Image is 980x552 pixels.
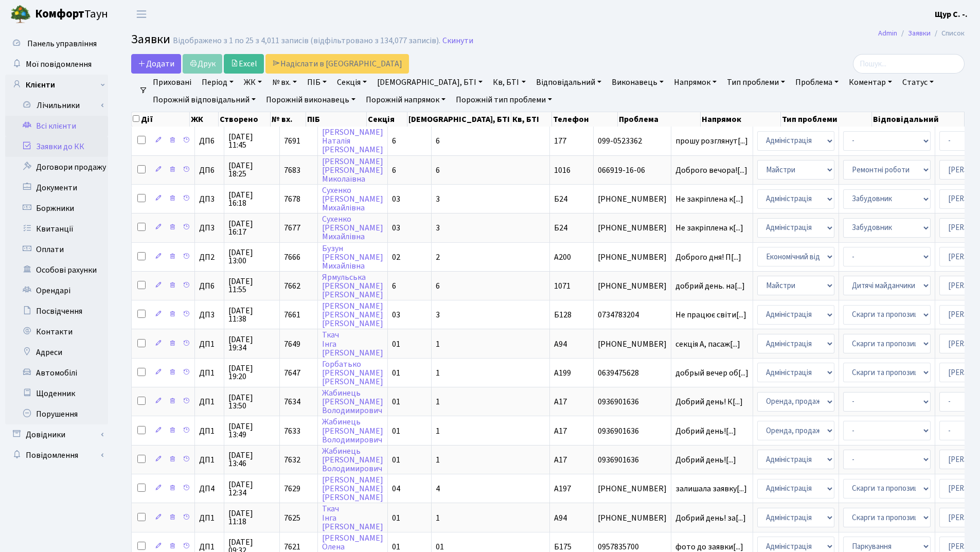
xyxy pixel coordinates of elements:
[675,193,743,205] span: Не закріплена к[...]
[284,339,300,350] span: 7649
[5,404,108,424] a: Порушення
[436,425,440,437] span: 1
[598,282,667,290] span: [PHONE_NUMBER]
[598,137,667,145] span: 099-0523362
[199,137,220,145] span: ДП6
[333,74,371,91] a: Секція
[228,133,275,149] span: [DATE] 11:45
[199,253,220,261] span: ДП2
[554,367,571,379] span: А199
[554,425,567,437] span: А17
[190,112,219,127] th: ЖК
[675,252,741,263] span: Доброго дня! П[...]
[228,277,275,294] span: [DATE] 11:55
[228,451,275,468] span: [DATE] 13:46
[367,112,407,127] th: Секція
[322,446,383,474] a: Жабинець[PERSON_NAME]Володимирович
[554,483,571,494] span: А197
[5,198,108,219] a: Боржники
[5,383,108,404] a: Щоденник
[670,74,721,91] a: Напрямок
[240,74,266,91] a: ЖК
[598,398,667,406] span: 0936901636
[554,454,567,466] span: А17
[5,260,108,280] a: Особові рахунки
[322,474,383,503] a: [PERSON_NAME][PERSON_NAME][PERSON_NAME]
[436,339,440,350] span: 1
[228,307,275,323] span: [DATE] 11:38
[436,512,440,524] span: 1
[723,74,789,91] a: Тип проблеми
[35,6,84,22] b: Комфорт
[552,112,617,127] th: Телефон
[5,239,108,260] a: Оплати
[322,185,383,213] a: Сухенко[PERSON_NAME]Михайлівна
[131,30,170,48] span: Заявки
[436,222,440,234] span: 3
[675,309,746,320] span: Не працює світи[...]
[598,427,667,435] span: 0936901636
[598,456,667,464] span: 0936901636
[511,112,552,127] th: Кв, БТІ
[554,512,567,524] span: А94
[199,195,220,203] span: ДП3
[322,300,383,329] a: [PERSON_NAME][PERSON_NAME][PERSON_NAME]
[675,512,746,524] span: Добрий день! за[...]
[322,359,383,387] a: Горбатько[PERSON_NAME][PERSON_NAME]
[598,543,667,551] span: 0957835700
[442,36,473,46] a: Скинути
[199,311,220,319] span: ДП3
[908,28,931,39] a: Заявки
[436,280,440,292] span: 6
[598,369,667,377] span: 0639475628
[598,485,667,493] span: [PHONE_NUMBER]
[853,54,965,74] input: Пошук...
[872,112,965,127] th: Відповідальний
[675,222,743,234] span: Не закріплена к[...]
[554,280,571,292] span: 1071
[322,272,383,300] a: Ярмульська[PERSON_NAME][PERSON_NAME]
[322,504,383,532] a: ТкачІнга[PERSON_NAME]
[284,252,300,263] span: 7666
[878,28,897,39] a: Admin
[436,309,440,320] span: 3
[675,135,748,147] span: прошу розглянут[...]
[5,157,108,177] a: Договори продажу
[5,301,108,322] a: Посвідчення
[362,91,450,109] a: Порожній напрямок
[284,396,300,407] span: 7634
[392,396,400,407] span: 01
[173,36,440,46] div: Відображено з 1 по 25 з 4,011 записів (відфільтровано з 134,077 записів).
[532,74,605,91] a: Відповідальний
[935,9,968,20] b: Щур С. -.
[598,311,667,319] span: 0734783204
[489,74,529,91] a: Кв, БТІ
[392,309,400,320] span: 03
[931,28,965,39] li: Список
[199,514,220,522] span: ДП1
[228,509,275,526] span: [DATE] 11:18
[131,54,181,74] a: Додати
[26,59,92,70] span: Мої повідомлення
[322,417,383,446] a: Жабинець[PERSON_NAME]Володимирович
[554,396,567,407] span: А17
[199,369,220,377] span: ДП1
[554,252,571,263] span: А200
[701,112,781,127] th: Напрямок
[452,91,556,109] a: Порожній тип проблеми
[228,162,275,178] span: [DATE] 18:25
[598,224,667,232] span: [PHONE_NUMBER]
[392,454,400,466] span: 01
[5,136,108,157] a: Заявки до КК
[284,483,300,494] span: 7629
[392,367,400,379] span: 01
[436,193,440,205] span: 3
[5,33,108,54] a: Панель управління
[392,252,400,263] span: 02
[199,398,220,406] span: ДП1
[5,322,108,342] a: Контакти
[675,483,747,494] span: залишала заявку[...]
[5,177,108,198] a: Документи
[845,74,896,91] a: Коментар
[392,483,400,494] span: 04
